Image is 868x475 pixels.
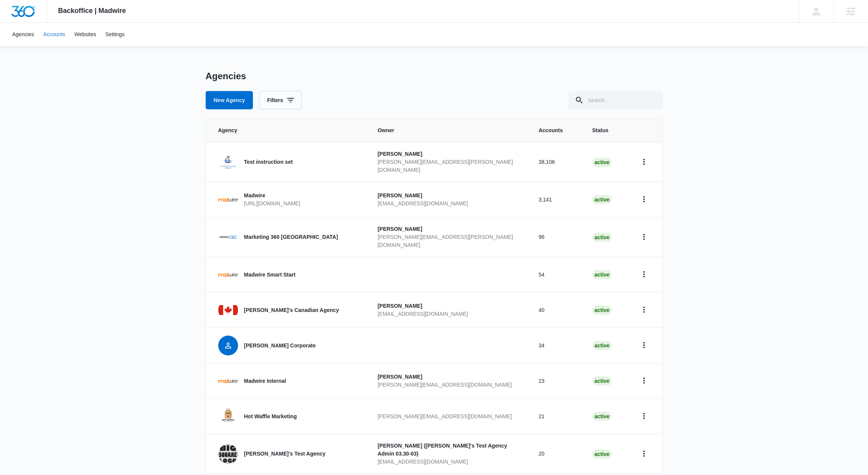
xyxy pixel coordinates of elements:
[529,434,583,473] td: 20
[529,257,583,292] td: 54
[638,448,650,460] button: Home
[244,158,293,166] p: Test instruction set
[218,406,360,426] a: Hot Waffle Marketing
[218,126,348,134] span: Agency
[592,158,612,167] div: active
[244,450,326,458] p: [PERSON_NAME]'s Test Agency
[529,328,583,363] td: 34
[539,126,563,134] span: Accounts
[592,449,612,459] div: active
[244,377,286,385] p: Madwire Internal
[592,341,612,350] div: active
[377,442,520,458] p: [PERSON_NAME] ([PERSON_NAME]'s Test Agency Admin 03.30-03)
[638,374,650,387] button: Home
[101,23,129,46] a: Settings
[529,142,583,182] td: 38,106
[244,306,339,314] p: [PERSON_NAME]'s Canadian Agency
[377,302,520,310] p: [PERSON_NAME]
[592,126,609,134] span: Status
[218,336,360,355] a: [PERSON_NAME] Corporate
[377,381,520,389] p: [PERSON_NAME][EMAIL_ADDRESS][DOMAIN_NAME]
[218,265,360,285] a: Madwire Smart Start
[529,217,583,257] td: 96
[377,200,520,208] p: [EMAIL_ADDRESS][DOMAIN_NAME]
[592,305,612,315] div: active
[638,339,650,351] button: Home
[244,271,296,279] p: Madwire Smart Start
[638,268,650,280] button: Home
[638,156,650,168] button: Home
[377,150,520,158] p: [PERSON_NAME]
[529,363,583,398] td: 23
[244,200,301,208] p: [URL][DOMAIN_NAME]
[206,70,246,82] h1: Agencies
[218,444,360,464] a: [PERSON_NAME]'s Test Agency
[218,371,360,391] a: Madwire Internal
[529,292,583,328] td: 40
[259,91,302,109] button: Filters
[244,342,316,350] p: [PERSON_NAME] Corporate
[377,373,520,381] p: [PERSON_NAME]
[218,300,360,320] a: [PERSON_NAME]'s Canadian Agency
[377,233,520,249] p: [PERSON_NAME][EMAIL_ADDRESS][PERSON_NAME][DOMAIN_NAME]
[638,231,650,243] button: Home
[218,152,360,172] a: Test instruction set
[58,7,126,15] span: Backoffice | Madwire
[592,412,612,421] div: active
[529,182,583,217] td: 3,141
[244,413,297,421] p: Hot Waffle Marketing
[638,193,650,205] button: Home
[377,192,520,200] p: [PERSON_NAME]
[39,23,70,46] a: Accounts
[592,195,612,204] div: active
[569,91,663,109] input: Search
[377,225,520,233] p: [PERSON_NAME]
[592,376,612,385] div: active
[244,192,301,200] p: Madwire
[206,91,253,109] a: New Agency
[592,233,612,242] div: active
[244,233,338,241] p: Marketing 360 [GEOGRAPHIC_DATA]
[377,158,520,174] p: [PERSON_NAME][EMAIL_ADDRESS][PERSON_NAME][DOMAIN_NAME]
[218,190,360,210] a: Madwire[URL][DOMAIN_NAME]
[592,270,612,279] div: active
[377,458,520,466] p: [EMAIL_ADDRESS][DOMAIN_NAME]
[638,410,650,422] button: Home
[377,310,520,318] p: [EMAIL_ADDRESS][DOMAIN_NAME]
[377,413,520,421] p: [PERSON_NAME][EMAIL_ADDRESS][DOMAIN_NAME]
[529,398,583,434] td: 21
[377,126,520,134] span: Owner
[218,227,360,247] a: Marketing 360 [GEOGRAPHIC_DATA]
[8,23,39,46] a: Agencies
[70,23,101,46] a: Websites
[638,304,650,316] button: Home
